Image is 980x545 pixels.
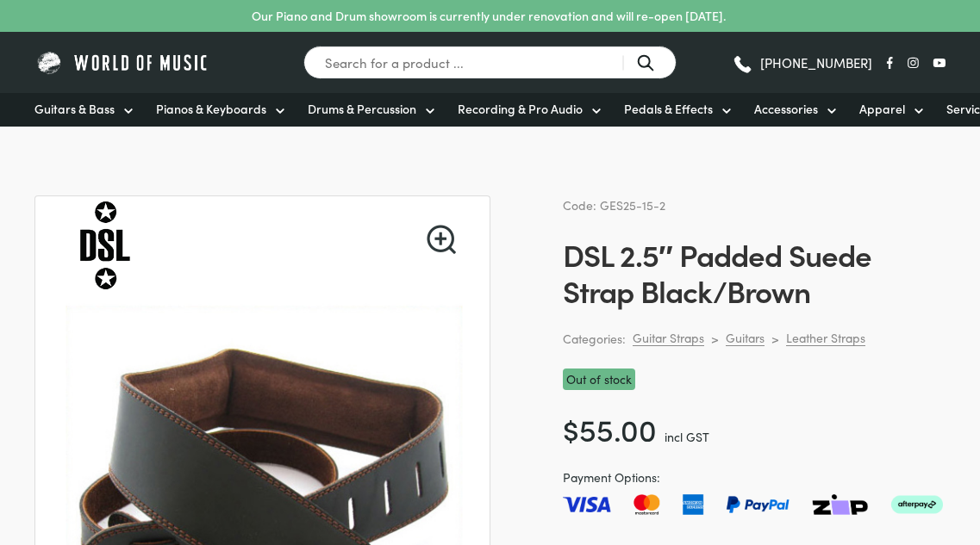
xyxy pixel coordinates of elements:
[563,368,635,390] p: Out of stock
[563,196,665,214] span: Code: GES25-15-2
[563,329,626,349] span: Categories:
[730,356,980,545] iframe: Chat with our support team
[665,428,709,445] span: incl GST
[563,494,943,515] img: Pay with Master card, Visa, American Express and Paypal
[458,100,583,118] span: Recording & Pro Audio
[34,100,115,118] span: Guitars & Bass
[563,468,946,487] span: Payment Options:
[859,100,905,118] span: Apparel
[633,330,704,346] a: Guitar Straps
[732,50,872,76] a: [PHONE_NUMBER]
[34,49,211,76] img: World of Music
[563,236,946,308] h1: DSL 2.5″ Padded Suede Strap Black/Brown
[308,100,416,118] span: Drums & Percussion
[563,407,579,449] span: $
[754,100,818,118] span: Accessories
[711,331,719,346] div: >
[252,7,726,25] p: Our Piano and Drum showroom is currently under renovation and will re-open [DATE].
[760,56,872,69] span: [PHONE_NUMBER]
[156,100,266,118] span: Pianos & Keyboards
[726,330,765,346] a: Guitars
[771,331,779,346] div: >
[624,100,713,118] span: Pedals & Effects
[427,225,456,254] a: View full-screen image gallery
[303,46,677,79] input: Search for a product ...
[786,330,865,346] a: Leather Straps
[563,407,657,449] bdi: 55.00
[56,196,154,294] img: DSL Straps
